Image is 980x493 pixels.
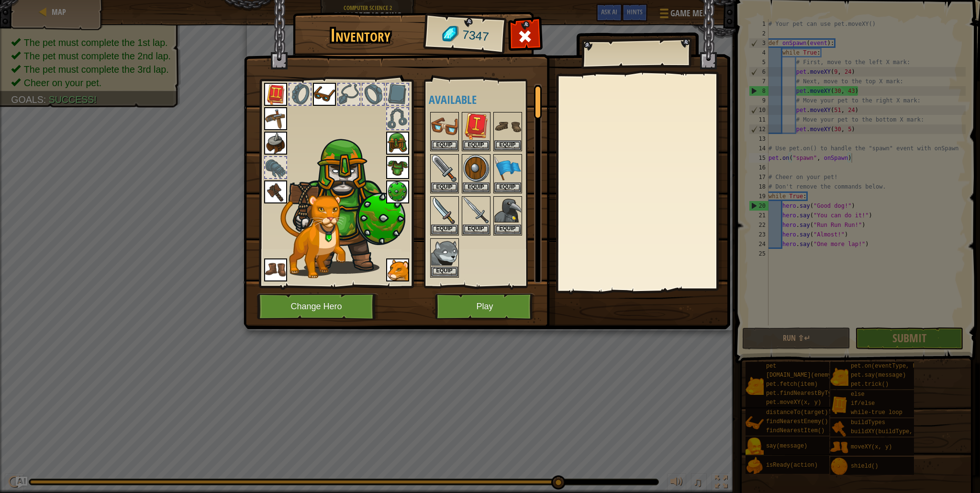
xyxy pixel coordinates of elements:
[280,195,345,278] img: cougar-paper-dolls.png
[264,107,287,130] img: portrait.png
[313,83,336,106] img: portrait.png
[264,83,287,106] img: portrait.png
[463,182,490,192] button: Equip
[463,197,490,224] img: portrait.png
[494,155,521,182] img: portrait.png
[300,25,422,45] h1: Inventory
[494,224,521,235] button: Equip
[494,113,521,140] img: portrait.png
[461,26,490,45] span: 7347
[463,155,490,182] img: portrait.png
[431,239,458,266] img: portrait.png
[431,155,458,182] img: portrait.png
[431,224,458,235] button: Equip
[463,140,490,150] button: Equip
[463,113,490,140] img: portrait.png
[494,140,521,150] button: Equip
[431,113,458,140] img: portrait.png
[386,132,409,155] img: portrait.png
[431,182,458,192] button: Equip
[431,267,458,277] button: Equip
[386,258,409,281] img: portrait.png
[435,293,535,320] button: Play
[386,156,409,179] img: portrait.png
[463,224,490,235] button: Equip
[429,93,549,106] h4: Available
[257,293,379,320] button: Change Hero
[288,134,405,274] img: male.png
[264,132,287,155] img: portrait.png
[431,197,458,224] img: portrait.png
[264,180,287,203] img: portrait.png
[386,180,409,203] img: portrait.png
[494,197,521,224] img: portrait.png
[264,258,287,281] img: portrait.png
[431,140,458,150] button: Equip
[494,182,521,192] button: Equip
